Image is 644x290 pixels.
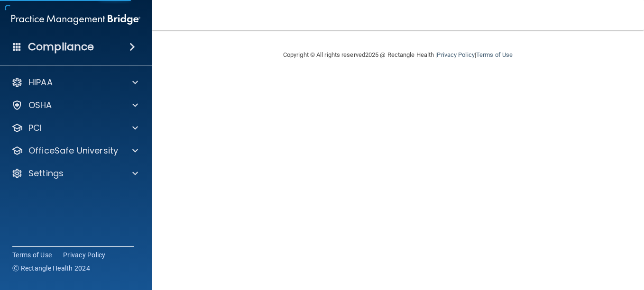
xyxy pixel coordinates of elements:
img: PMB logo [11,10,140,29]
a: Privacy Policy [63,250,106,260]
a: Terms of Use [476,51,513,58]
a: Privacy Policy [437,51,474,58]
p: OfficeSafe University [28,145,118,156]
a: OSHA [11,100,138,111]
span: Ⓒ Rectangle Health 2024 [12,263,90,273]
a: Terms of Use [12,250,52,260]
a: PCI [11,122,138,134]
p: OSHA [28,100,52,111]
a: Settings [11,168,138,179]
p: PCI [28,122,42,134]
div: Copyright © All rights reserved 2025 @ Rectangle Health | | [225,40,571,70]
h4: Compliance [28,40,94,54]
a: OfficeSafe University [11,145,138,156]
p: HIPAA [28,77,53,88]
p: Settings [28,168,64,179]
a: HIPAA [11,77,138,88]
